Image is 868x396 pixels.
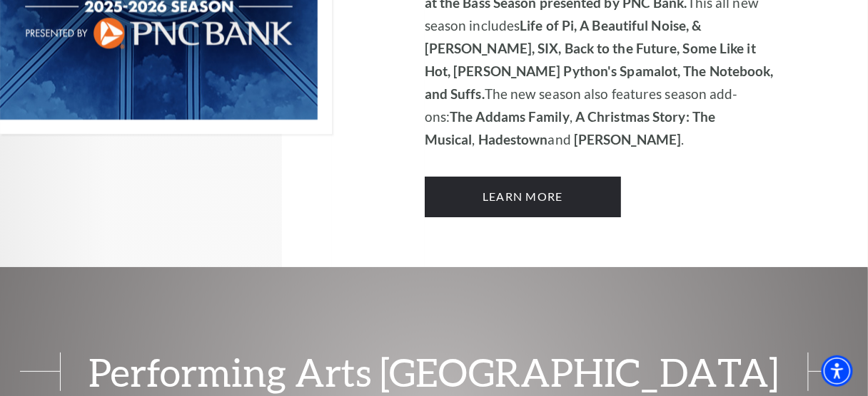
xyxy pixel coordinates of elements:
a: Learn More 2025-2026 Broadway at the Bass Season presented by PNC Bank [425,177,621,217]
strong: A Christmas Story: The Musical [425,108,716,147]
span: Performing Arts [GEOGRAPHIC_DATA] [60,353,809,391]
strong: Hadestown [478,131,548,147]
strong: Life of Pi, A Beautiful Noise, & [PERSON_NAME], SIX, Back to the Future, Some Like it Hot, [PERSO... [425,17,774,102]
strong: The Addams Family [450,108,570,125]
div: Accessibility Menu [822,355,853,387]
strong: [PERSON_NAME] [574,131,681,147]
